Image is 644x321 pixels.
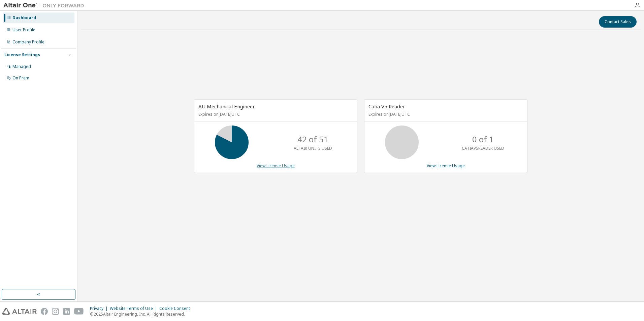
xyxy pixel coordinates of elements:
p: © 2025 Altair Engineering, Inc. All Rights Reserved. [90,311,194,317]
a: View License Usage [257,163,295,169]
a: View License Usage [427,163,465,169]
div: Cookie Consent [159,306,194,311]
p: Expires on [DATE] UTC [368,111,521,117]
img: instagram.svg [52,308,59,315]
div: On Prem [12,75,29,81]
p: Expires on [DATE] UTC [198,111,351,117]
img: youtube.svg [74,308,84,315]
div: License Settings [4,52,40,58]
div: Website Terms of Use [110,306,159,311]
button: Contact Sales [599,16,637,28]
img: linkedin.svg [63,308,70,315]
p: 42 of 51 [297,134,328,145]
img: altair_logo.svg [2,308,37,315]
p: ALTAIR UNITS USED [294,145,332,151]
span: Catia V5 Reader [368,103,405,110]
div: Privacy [90,306,110,311]
div: Managed [12,64,31,69]
img: Altair One [3,2,88,9]
img: facebook.svg [41,308,48,315]
p: 0 of 1 [472,134,494,145]
div: User Profile [12,27,35,33]
p: CATIAV5READER USED [462,145,504,151]
div: Company Profile [12,39,44,45]
span: AU Mechanical Engineer [198,103,255,110]
div: Dashboard [12,15,36,21]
